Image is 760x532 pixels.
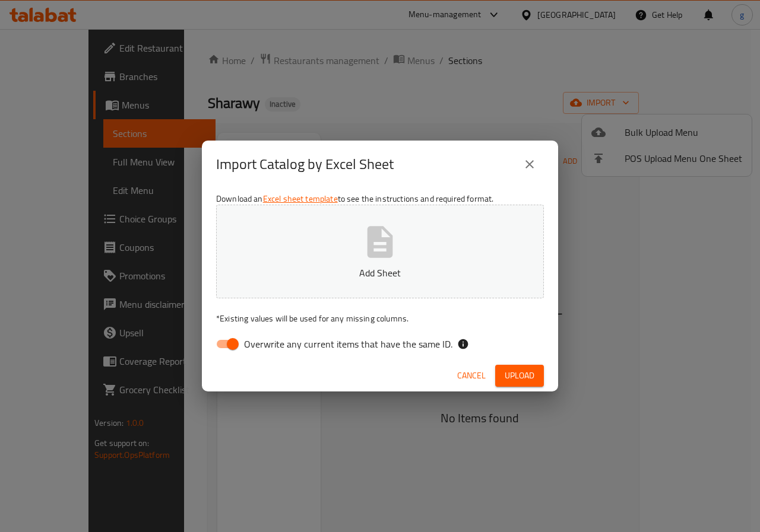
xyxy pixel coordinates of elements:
a: Excel sheet template [263,191,338,206]
button: Cancel [452,365,490,387]
span: Overwrite any current items that have the same ID. [244,337,452,351]
h2: Import Catalog by Excel Sheet [216,155,394,174]
button: Upload [495,365,544,387]
p: Add Sheet [235,266,525,280]
button: close [515,150,544,179]
svg: If the overwrite option isn't selected, then the items that match an existing ID will be ignored ... [457,338,469,350]
span: Cancel [457,368,486,383]
span: Upload [505,368,534,383]
p: Existing values will be used for any missing columns. [216,313,544,324]
button: Add Sheet [216,205,544,298]
div: Download an to see the instructions and required format. [202,188,558,360]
